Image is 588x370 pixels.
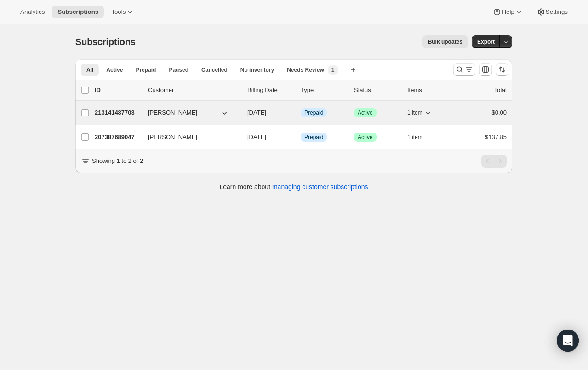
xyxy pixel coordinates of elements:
span: [PERSON_NAME] [148,133,197,142]
span: Active [358,133,373,141]
p: 213141487703 [95,108,141,117]
div: Items [407,86,453,95]
span: Paused [169,66,188,74]
span: Prepaid [304,109,323,116]
span: Tools [111,8,126,16]
button: Help [487,6,529,18]
span: Subscriptions [75,37,136,47]
span: Prepaid [136,66,156,74]
p: Learn more about [220,182,368,191]
div: 207387689047[PERSON_NAME][DATE]InfoPrepaidSuccessActive1 item$137.85 [95,131,507,144]
button: Settings [531,6,573,18]
button: [PERSON_NAME] [143,105,234,120]
button: 1 item [407,131,433,144]
div: 213141487703[PERSON_NAME][DATE]InfoPrepaidSuccessActive1 item$0.00 [95,106,507,119]
span: Active [358,109,373,116]
span: All [86,66,93,74]
span: Export [477,38,495,46]
span: 1 item [407,109,422,116]
button: Sort the results [496,63,508,76]
span: $0.00 [491,109,507,116]
p: Total [494,86,507,95]
a: managing customer subscriptions [272,183,368,191]
span: [DATE] [247,133,266,140]
p: Billing Date [247,86,293,95]
span: [DATE] [247,109,266,116]
span: Needs Review [287,66,324,74]
span: Help [502,8,514,16]
span: Prepaid [304,133,323,141]
span: Cancelled [201,66,228,74]
p: Customer [148,86,240,95]
div: Type [301,86,347,95]
button: Export [472,35,500,48]
p: 207387689047 [95,133,141,142]
button: Customize table column order and visibility [479,63,492,76]
div: IDCustomerBilling DateTypeStatusItemsTotal [95,86,507,95]
span: No inventory [240,66,274,74]
span: Bulk updates [428,38,462,46]
button: Bulk updates [422,35,468,48]
span: [PERSON_NAME] [148,108,197,117]
span: 1 item [407,133,422,141]
button: [PERSON_NAME] [143,130,234,145]
button: Create new view [346,64,360,76]
span: 1 [331,66,335,74]
span: Settings [546,8,568,16]
span: $137.85 [485,133,507,140]
p: Showing 1 to 2 of 2 [92,156,143,166]
nav: Pagination [481,155,507,168]
p: ID [95,86,141,95]
button: Analytics [15,6,50,18]
span: Active [106,66,123,74]
span: Subscriptions [57,8,98,16]
p: Status [354,86,400,95]
button: 1 item [407,106,433,119]
div: Open Intercom Messenger [557,330,579,352]
button: Subscriptions [52,6,104,18]
button: Search and filter results [453,63,475,76]
button: Tools [106,6,140,18]
span: Analytics [20,8,45,16]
